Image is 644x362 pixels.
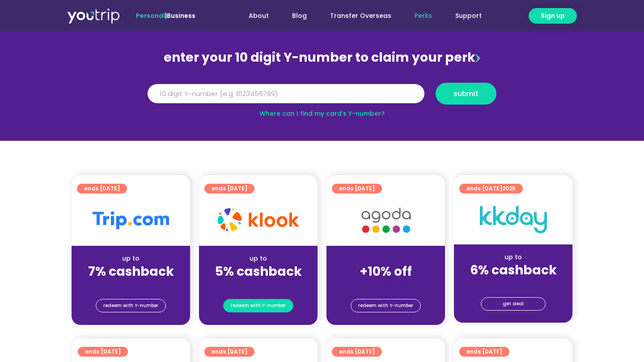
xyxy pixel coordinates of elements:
span: ends [DATE] [212,347,247,357]
a: redeem with Y-number [96,299,166,312]
nav: Menu [220,8,493,24]
span: ends [DATE] [84,184,120,194]
span: redeem with Y-number [358,299,413,312]
span: Personal [136,11,165,20]
span: ends [DATE] [339,184,375,194]
strong: +10% off [360,263,412,280]
a: Where can I find my card’s Y-number? [259,109,385,118]
div: up to [206,254,310,263]
a: ends [DATE] [204,347,254,357]
a: ends [DATE] [332,184,382,194]
a: ends [DATE] [459,347,509,357]
span: Sign up [541,11,565,21]
span: | [136,11,195,20]
span: 2025 [502,185,516,192]
div: up to [79,254,183,263]
a: Blog [280,8,318,24]
strong: 6% cashback [470,261,557,279]
span: get deal [503,298,524,310]
span: submit [453,90,479,97]
button: submit [436,83,496,105]
a: get deal [481,297,546,311]
a: Business [167,11,195,20]
input: 10 digit Y-number (e.g. 8123456789) [148,84,424,104]
span: ends [DATE] [85,347,121,357]
a: ends [DATE] [204,184,254,194]
span: ends [DATE] [212,184,247,194]
a: redeem with Y-number [351,299,421,312]
div: (for stays only) [334,280,438,289]
a: ends [DATE]2025 [459,184,523,194]
a: redeem with Y-number [223,299,293,312]
strong: 7% cashback [88,263,174,280]
div: (for stays only) [79,280,183,289]
a: Support [444,8,493,24]
span: ends [DATE] [339,347,375,357]
div: (for stays only) [206,280,310,289]
div: enter your 10 digit Y-number to claim your perk [143,46,501,69]
div: (for stays only) [461,278,565,288]
a: Transfer Overseas [318,8,403,24]
a: Perks [403,8,444,24]
a: Sign up [529,8,577,24]
a: ends [DATE] [77,184,127,194]
a: About [237,8,280,24]
span: up to [377,254,394,263]
strong: 5% cashback [215,263,302,280]
span: redeem with Y-number [231,299,286,312]
a: ends [DATE] [78,347,128,357]
span: ends [DATE] [466,184,516,194]
div: up to [461,253,565,262]
a: ends [DATE] [332,347,382,357]
span: redeem with Y-number [103,299,158,312]
form: Y Number [148,83,496,111]
span: ends [DATE] [466,347,502,357]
